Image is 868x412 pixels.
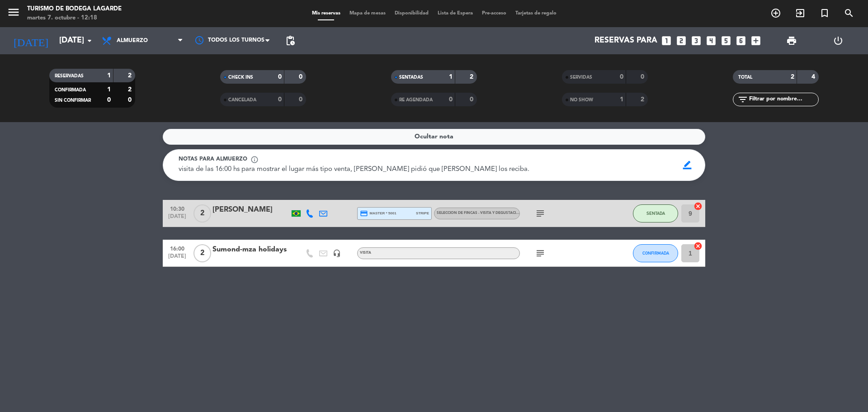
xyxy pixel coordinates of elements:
[675,35,687,47] i: looks_two
[166,243,189,253] span: 16:00
[633,204,678,223] button: SENTADA
[117,38,148,44] span: Almuerzo
[720,35,732,47] i: looks_5
[416,210,429,216] span: stripe
[55,74,84,78] span: RESERVADAS
[27,5,122,14] div: Turismo de Bodega Lagarde
[333,249,341,257] i: headset_mic
[360,209,396,218] span: master * 5001
[449,96,453,103] strong: 0
[166,203,189,213] span: 10:30
[641,96,646,103] strong: 2
[228,98,256,102] span: CANCELADA
[535,248,546,259] i: subject
[620,96,623,103] strong: 1
[390,11,433,16] span: Disponibilidad
[166,253,189,264] span: [DATE]
[307,11,345,16] span: Mis reservas
[642,251,669,256] span: CONFIRMADA
[641,74,646,80] strong: 0
[535,208,546,219] i: subject
[360,209,368,218] i: credit_card
[212,204,289,216] div: [PERSON_NAME]
[107,86,111,93] strong: 1
[750,35,762,47] i: add_box
[833,35,844,46] i: power_settings_new
[470,74,475,80] strong: 2
[128,86,133,93] strong: 2
[477,11,511,16] span: Pre-acceso
[415,132,453,142] span: Ocultar nota
[166,213,189,224] span: [DATE]
[679,156,696,174] span: border_color
[193,204,211,223] span: 2
[128,97,133,103] strong: 0
[770,8,781,19] i: add_circle_outline
[7,5,20,22] button: menu
[179,155,247,164] span: Notas para almuerzo
[299,74,304,80] strong: 0
[844,8,854,19] i: search
[399,75,423,80] span: SENTADAS
[737,94,748,105] i: filter_list
[128,72,133,79] strong: 2
[437,211,558,215] span: SELECCION DE FINCAS - Visita y degustación - Idioma: Español
[594,36,657,45] span: Reservas para
[748,95,818,104] input: Filtrar por nombre...
[570,98,593,102] span: NO SHOW
[107,97,111,103] strong: 0
[705,35,717,47] i: looks_4
[27,14,122,23] div: martes 7. octubre - 12:18
[285,35,296,46] span: pending_actions
[646,211,665,216] span: SENTADA
[212,244,289,256] div: Sumond-mza holidays
[399,98,433,102] span: RE AGENDADA
[738,75,752,80] span: TOTAL
[7,5,20,19] i: menu
[179,166,529,173] span: visita de las 16:00 hs para mostrar el lugar más tipo venta, [PERSON_NAME] pidió que [PERSON_NAME...
[570,75,592,80] span: SERVIDAS
[511,11,561,16] span: Tarjetas de regalo
[660,35,672,47] i: looks_one
[55,88,86,92] span: CONFIRMADA
[690,35,702,47] i: looks_3
[470,96,475,103] strong: 0
[791,74,794,80] strong: 2
[786,35,797,46] span: print
[278,74,282,80] strong: 0
[278,96,282,103] strong: 0
[693,242,703,251] i: cancel
[811,74,817,80] strong: 4
[299,96,304,103] strong: 0
[360,251,371,255] span: VISITA
[449,74,453,80] strong: 1
[433,11,477,16] span: Lista de Espera
[193,244,211,262] span: 2
[228,75,253,80] span: CHECK INS
[345,11,390,16] span: Mapa de mesas
[55,98,91,103] span: SIN CONFIRMAR
[7,31,55,51] i: [DATE]
[250,156,259,164] span: info_outline
[819,8,830,19] i: turned_in_not
[620,74,623,80] strong: 0
[633,244,678,262] button: CONFIRMADA
[107,72,111,79] strong: 1
[815,27,861,54] div: LOG OUT
[693,202,703,211] i: cancel
[795,8,806,19] i: exit_to_app
[84,35,95,46] i: arrow_drop_down
[735,35,747,47] i: looks_6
